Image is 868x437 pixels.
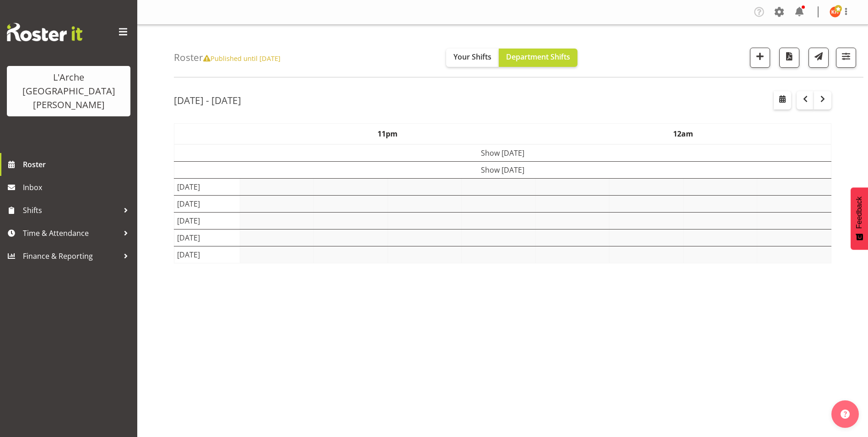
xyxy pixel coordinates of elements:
td: [DATE] [174,178,240,195]
span: Department Shifts [506,52,570,62]
span: Feedback [855,197,863,229]
button: Select a specific date within the roster. [774,91,791,109]
th: 11pm [240,123,535,144]
img: help-xxl-2.png [841,410,850,419]
img: kathryn-hunt10901.jpg [830,6,841,17]
td: [DATE] [174,195,240,212]
span: Published until [DATE] [203,54,280,63]
span: Finance & Reporting [23,249,119,263]
span: Shifts [23,203,119,217]
td: Show [DATE] [174,144,831,162]
h4: Roster [174,52,280,63]
span: Inbox [23,180,133,194]
span: Roster [23,158,133,171]
img: Rosterit website logo [7,23,82,41]
button: Department Shifts [499,49,577,67]
td: Show [DATE] [174,161,831,178]
button: Download a PDF of the roster according to the set date range. [779,48,799,68]
button: Your Shifts [446,49,499,67]
button: Feedback - Show survey [851,187,868,250]
span: Time & Attendance [23,226,119,240]
td: [DATE] [174,212,240,229]
td: [DATE] [174,246,240,263]
div: L'Arche [GEOGRAPHIC_DATA][PERSON_NAME] [16,71,121,112]
span: Your Shifts [453,52,491,62]
button: Add a new shift [750,48,770,68]
button: Send a list of all shifts for the selected filtered period to all rostered employees. [809,48,829,68]
h2: [DATE] - [DATE] [174,94,241,106]
th: 12am [535,123,831,144]
td: [DATE] [174,229,240,246]
button: Filter Shifts [836,48,856,68]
